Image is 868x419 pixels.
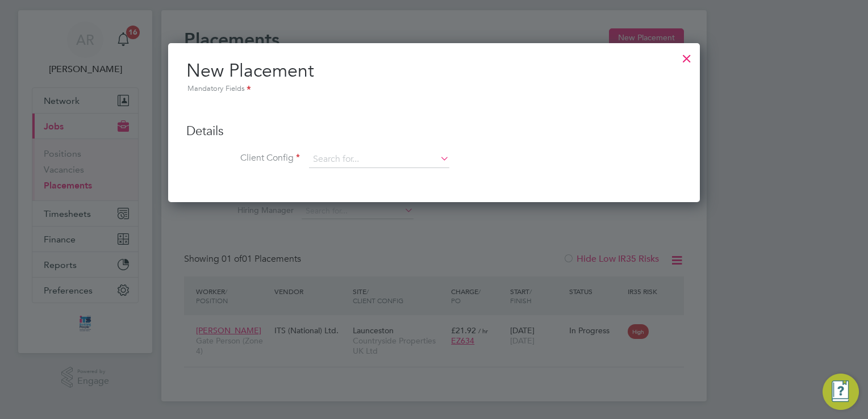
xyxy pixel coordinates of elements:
[309,151,449,168] input: Search for...
[186,59,682,95] h2: New Placement
[186,83,682,95] div: Mandatory Fields
[823,374,859,410] button: Engage Resource Center
[186,123,682,140] h3: Details
[186,152,300,164] label: Client Config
